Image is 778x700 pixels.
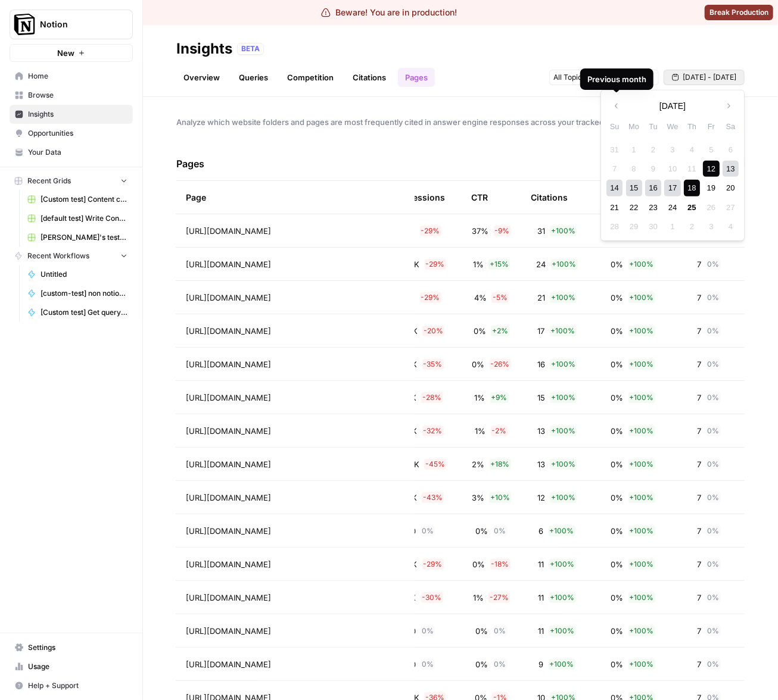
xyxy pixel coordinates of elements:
span: + 100 % [549,659,575,670]
div: Not available Thursday, September 11th, 2025 [684,161,700,177]
div: Not available Wednesday, September 3rd, 2025 [665,141,681,157]
span: 0 % [707,626,721,636]
span: 1% [475,425,486,437]
span: 0% [476,625,488,637]
span: 0% [611,358,624,370]
span: 7 [698,292,702,304]
span: + 10 % [489,492,511,503]
span: Your Data [28,147,127,158]
span: 0 % [707,359,721,370]
span: + 100 % [549,592,576,603]
span: 9 [539,658,544,670]
div: Not available Tuesday, September 2nd, 2025 [645,141,661,157]
div: Choose Monday, September 22nd, 2025 [626,199,642,215]
div: Fr [704,118,720,135]
span: - 35 % [422,359,444,370]
div: Choose Thursday, September 25th, 2025 [684,199,700,215]
div: Choose Saturday, September 13th, 2025 [723,161,739,177]
span: [URL][DOMAIN_NAME] [186,292,271,304]
span: 0 % [707,659,721,670]
span: 0 % [707,592,721,603]
span: + 100 % [628,659,655,670]
span: + 100 % [628,359,655,370]
a: [custom-test] non notion page research [22,284,133,303]
span: 0% [611,258,624,270]
span: [URL][DOMAIN_NAME] [186,225,271,237]
span: [URL][DOMAIN_NAME] [186,558,271,570]
span: 6 [539,525,544,537]
span: 7 [698,525,702,537]
div: Choose Tuesday, September 16th, 2025 [645,180,661,196]
a: [PERSON_NAME]'s test Grid [22,228,133,247]
span: 24 [537,258,546,270]
div: Choose Friday, September 19th, 2025 [704,180,720,196]
div: Insights [176,39,232,58]
span: + 100 % [628,626,655,636]
span: 7 [698,258,702,270]
span: [DATE] - [DATE] [683,72,736,83]
span: Opportunities [28,128,127,139]
span: [URL][DOMAIN_NAME] [186,325,271,337]
span: + 100 % [550,426,577,436]
span: + 100 % [628,292,655,303]
span: - 29 % [420,292,441,303]
button: New [10,44,133,62]
span: 3% [472,492,484,504]
span: Break Production [709,7,768,18]
span: - 45 % [424,459,446,470]
span: 0% [611,525,624,537]
div: Not available Wednesday, October 1st, 2025 [665,218,681,235]
span: + 100 % [549,526,575,536]
span: [custom-test] non notion page research [41,288,127,299]
span: - 20 % [422,326,444,336]
a: Pages [398,68,435,87]
span: 0 % [707,426,721,436]
div: Not available Monday, September 8th, 2025 [626,161,642,177]
div: Beware! You are in production! [321,7,457,18]
div: month 2025-09 [605,140,740,236]
span: + 100 % [628,392,655,403]
span: 7 [698,392,702,404]
span: + 100 % [550,492,577,503]
span: Notion [40,18,112,30]
button: Recent Grids [10,172,133,190]
span: 0% [611,325,624,337]
span: 11 [539,592,544,604]
span: - 2 % [491,426,508,436]
a: [Custom test] Get query fanout from topic [22,303,133,322]
span: 16 [537,358,545,370]
span: 0 % [707,392,721,403]
span: [URL][DOMAIN_NAME] [186,525,271,537]
div: Choose Tuesday, September 23rd, 2025 [645,199,661,215]
span: 0% [611,592,624,604]
span: 0% [476,658,488,670]
div: Not available Wednesday, September 10th, 2025 [665,161,681,177]
span: 0% [611,558,624,570]
span: 0% [473,558,486,570]
span: 17 [538,325,545,337]
div: CTR [471,181,488,214]
span: + 100 % [549,559,576,570]
span: Recent Grids [27,176,71,186]
button: Recent Workflows [10,247,133,265]
div: Impressions [394,181,445,214]
a: Usage [10,657,133,676]
span: + 100 % [628,592,655,603]
a: Overview [176,68,227,87]
span: 0 % [493,626,508,636]
div: Not available Friday, September 5th, 2025 [704,141,720,157]
span: Insights [28,109,127,120]
span: 12 [537,492,545,504]
span: Untitled [41,269,127,280]
div: Sa [723,118,739,135]
span: - 5 % [491,292,509,303]
div: Choose Wednesday, September 24th, 2025 [665,199,681,215]
input: All Topics [553,71,642,83]
span: - 32 % [422,426,444,436]
span: [URL][DOMAIN_NAME] [186,592,271,604]
div: Su [606,118,623,135]
span: 13 [537,458,545,470]
a: Home [10,67,133,86]
div: Not available Friday, September 26th, 2025 [704,199,720,215]
span: [URL][DOMAIN_NAME] [186,392,271,404]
